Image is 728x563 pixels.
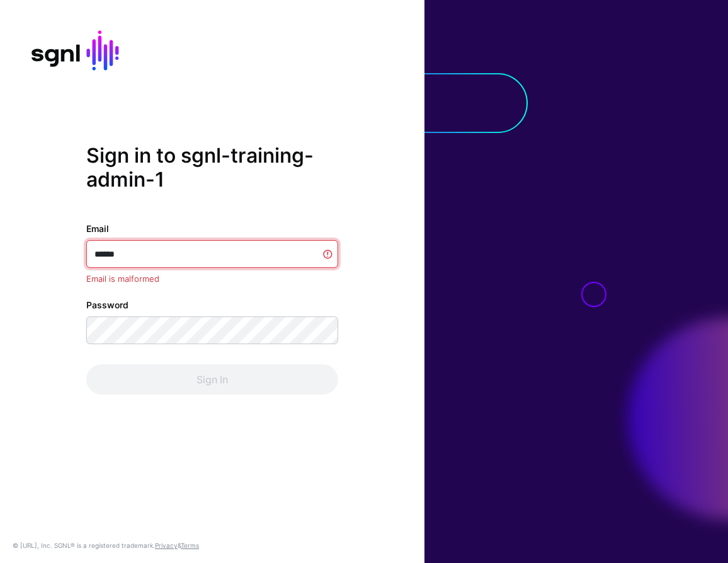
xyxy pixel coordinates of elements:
[86,298,128,311] label: Password
[86,222,109,235] label: Email
[155,542,178,549] a: Privacy
[86,273,338,286] div: Email is malformed
[13,540,199,550] div: © [URL], Inc. SGNL® is a registered trademark. &
[86,143,338,192] h2: Sign in to sgnl-training-admin-1
[181,542,199,549] a: Terms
